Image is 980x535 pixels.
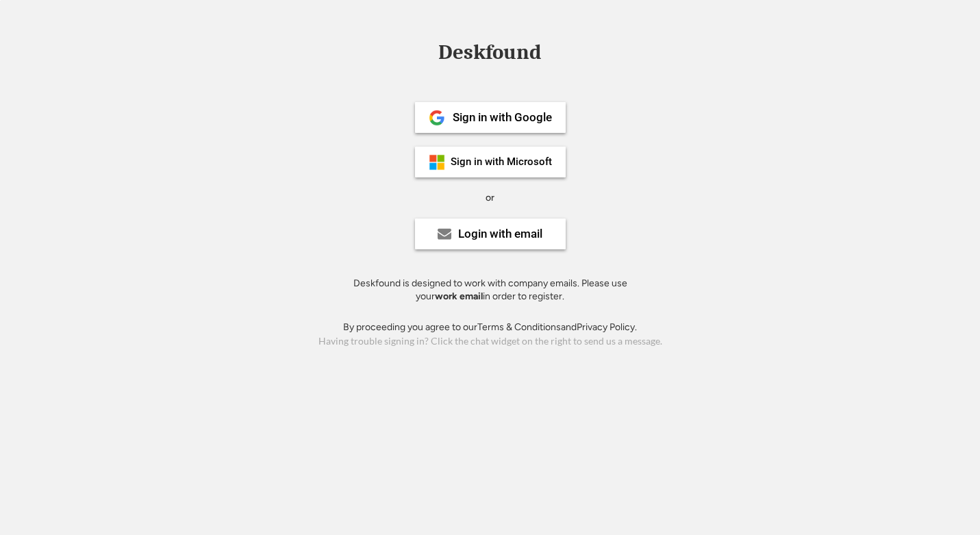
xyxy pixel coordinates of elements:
[429,110,445,126] img: 1024px-Google__G__Logo.svg.png
[577,321,637,333] a: Privacy Policy.
[336,277,644,303] div: Deskfound is designed to work with company emails. Please use your in order to register.
[429,154,445,171] img: ms-symbollockup_mssymbol_19.png
[486,191,494,205] div: or
[343,321,637,334] div: By proceeding you agree to our and
[458,228,542,240] div: Login with email
[453,112,552,123] div: Sign in with Google
[451,157,552,167] div: Sign in with Microsoft
[477,321,561,333] a: Terms & Conditions
[435,290,483,302] strong: work email
[432,42,549,63] div: Deskfound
